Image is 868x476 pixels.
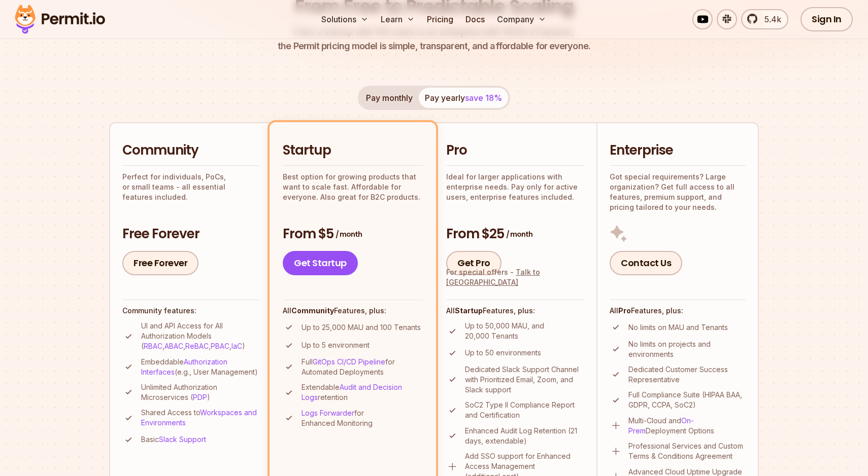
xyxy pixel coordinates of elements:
p: No limits on MAU and Tenants [628,322,728,333]
p: Multi-Cloud and Deployment Options [628,416,746,436]
button: Learn [377,9,419,29]
h4: All Features, plus: [446,306,584,316]
a: Sign In [800,7,853,31]
a: 5.4k [741,9,788,29]
p: Full Compliance Suite (HIPAA BAA, GDPR, CCPA, SoC2) [628,390,746,410]
h4: All Features, plus: [283,306,423,316]
a: Free Forever [122,251,198,275]
a: Pricing [423,9,457,29]
h3: From $5 [283,225,423,243]
a: On-Prem [628,416,694,435]
a: ReBAC [185,342,209,350]
p: Enhanced Audit Log Retention (21 days, extendable) [465,426,584,446]
p: Up to 5 environment [302,340,370,350]
a: Get Pro [446,251,502,275]
a: Authorization Interfaces [141,357,227,376]
h2: Community [122,141,259,160]
p: the Permit pricing model is simple, transparent, and affordable for everyone. [278,25,590,53]
button: Company [493,9,550,29]
a: IaC [231,342,242,350]
strong: Pro [618,306,631,315]
a: Get Startup [283,251,358,275]
p: Basic [141,434,206,445]
h3: From $25 [446,225,584,243]
strong: Startup [455,306,483,315]
p: Up to 50,000 MAU, and 20,000 Tenants [465,321,584,341]
span: / month [336,229,362,239]
p: No limits on projects and environments [628,339,746,359]
p: SoC2 Type II Compliance Report and Certification [465,400,584,420]
p: Up to 25,000 MAU and 100 Tenants [302,322,421,333]
p: Embeddable (e.g., User Management) [141,357,259,377]
p: Shared Access to [141,408,259,428]
h2: Enterprise [610,141,746,160]
a: Logs Forwarder [302,409,354,417]
button: Solutions [317,9,373,29]
strong: Community [291,306,334,315]
a: Docs [461,9,489,29]
span: / month [506,229,532,239]
div: For special offers - [446,267,584,287]
p: Up to 50 environments [465,348,541,358]
p: Professional Services and Custom Terms & Conditions Agreement [628,441,746,461]
button: Pay monthly [360,88,419,108]
p: Dedicated Customer Success Representative [628,364,746,385]
a: Contact Us [610,251,682,275]
p: Perfect for individuals, PoCs, or small teams - all essential features included. [122,172,259,202]
a: PDP [193,393,207,401]
h4: All Features, plus: [610,306,746,316]
p: UI and API Access for All Authorization Models ( , , , , ) [141,321,259,351]
span: 5.4k [758,13,781,25]
img: Permit logo [10,2,110,36]
p: Unlimited Authorization Microservices ( ) [141,382,259,402]
a: ABAC [164,342,183,350]
p: for Enhanced Monitoring [302,408,423,428]
a: GitOps CI/CD Pipeline [313,357,385,366]
p: Got special requirements? Large organization? Get full access to all features, premium support, a... [610,172,746,212]
p: Best option for growing products that want to scale fast. Affordable for everyone. Also great for... [283,172,423,202]
p: Full for Automated Deployments [302,357,423,377]
a: Audit and Decision Logs [302,383,402,401]
p: Extendable retention [302,382,423,402]
a: RBAC [144,342,162,350]
h2: Pro [446,141,584,160]
p: Ideal for larger applications with enterprise needs. Pay only for active users, enterprise featur... [446,172,584,202]
a: PBAC [211,342,229,350]
p: Dedicated Slack Support Channel with Prioritized Email, Zoom, and Slack support [465,364,584,395]
h3: Free Forever [122,225,259,243]
a: Slack Support [159,435,206,444]
h2: Startup [283,141,423,160]
h4: Community features: [122,306,259,316]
